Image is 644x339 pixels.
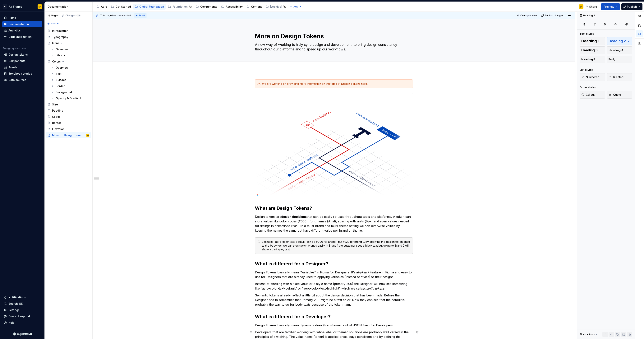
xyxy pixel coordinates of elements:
[581,39,599,43] span: Heading 1
[8,59,25,63] div: Components
[52,121,61,125] div: Border
[245,4,263,10] a: Content
[39,5,41,8] div: EH
[9,5,22,9] div: Air France
[607,56,632,63] button: Body
[609,58,615,61] span: Body
[580,32,594,36] div: Text styles
[56,53,65,57] div: Library
[580,73,605,81] button: Numbered
[76,14,80,17] span: 26
[226,5,243,9] div: Accessibility
[194,4,219,10] a: Components
[255,314,413,320] h2: What is different for a Developer?
[46,28,91,34] a: Introduction
[254,32,412,41] textarea: More on Design Tokens
[52,60,61,63] div: Colors
[46,101,91,108] a: Size
[52,35,68,39] div: Typography
[2,71,42,77] a: Storybook stories
[581,75,599,79] span: Numbered
[52,115,61,119] div: Space
[255,323,413,327] p: Design Tokens basically mean dynamic values (transformed out of JSON files) for Developers.
[50,77,91,83] a: Surface
[46,21,60,26] button: Add
[2,52,42,58] a: Design tokens
[580,56,605,63] button: Heading 5
[580,68,593,72] div: List styles
[139,14,145,17] span: Draft
[8,29,21,32] div: Analytics
[50,52,91,58] a: Library
[604,5,614,9] span: Preview
[516,13,539,18] button: Quick preview
[50,95,91,101] a: Opacity & Gradient
[255,205,413,211] h2: What are Design Tokens?
[50,89,91,95] a: Background
[166,4,193,10] a: Foundation
[50,83,91,89] a: Border
[52,103,58,106] div: Size
[3,4,7,9] div: AD
[56,47,68,51] div: Overview
[8,308,20,312] div: Settings
[3,47,26,50] div: Design system data
[2,34,42,40] a: Code automation
[52,29,68,33] div: Introduction
[255,281,413,291] p: Instead of working with a fixed value or a style name (primary-300) the Designer will now see som...
[580,86,596,89] div: Other styles
[2,301,42,307] button: Search ⌘K
[289,4,303,9] button: Add
[220,4,244,10] a: Accessibility
[8,302,23,306] div: Search ⌘K
[1,2,44,11] button: ADAir FranceEH
[56,72,62,76] div: Text
[56,78,66,82] div: Surface
[580,46,605,54] button: Heading 3
[46,114,91,120] a: Space
[2,320,42,326] button: Help
[46,40,91,46] a: Icons
[609,75,623,79] span: Bulleted
[139,5,164,9] div: Global Foundation
[8,314,30,318] div: Contact support
[8,22,29,26] div: Documentation
[50,65,91,71] a: Overview
[56,90,72,94] div: Background
[584,3,600,10] button: Share
[52,127,65,131] div: Elevation
[2,77,42,83] a: Data sources
[580,91,605,99] button: Callout
[255,293,413,307] p: Semantic tokens already reflect a little bit about the design decision that has been made. Before...
[580,332,598,337] div: Block actions
[601,3,620,10] button: Preview
[8,321,15,325] div: Help
[52,109,63,113] div: Padding
[52,133,84,137] div: More on Design Tokens
[581,48,598,52] span: Heading 3
[200,5,217,9] div: Components
[545,14,563,17] span: Publish changes
[255,261,413,267] h2: What is different for a Designer?
[8,35,32,39] div: Code automation
[254,42,412,52] textarea: A new way of working to truly sync design and development, to bring design consistency throughout...
[580,5,582,8] div: EH
[621,3,642,10] button: Publish
[255,93,413,198] img: b0cd6577-53c3-4e2c-a268-c10f2d1e027d.png
[172,5,188,9] div: Foundation
[87,133,89,137] div: EH
[2,58,42,64] a: Components
[46,120,91,126] a: Border
[2,64,42,70] a: Assets
[589,5,597,9] span: Share
[109,4,132,10] a: Get Started
[46,108,91,114] a: Padding
[95,3,288,11] div: Page tree
[293,5,298,8] span: Add
[13,332,32,336] svg: Supernova Logo
[8,16,16,20] div: Home
[581,58,595,61] span: Heading 5
[8,53,28,57] div: Design tokens
[520,14,537,17] span: Quick preview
